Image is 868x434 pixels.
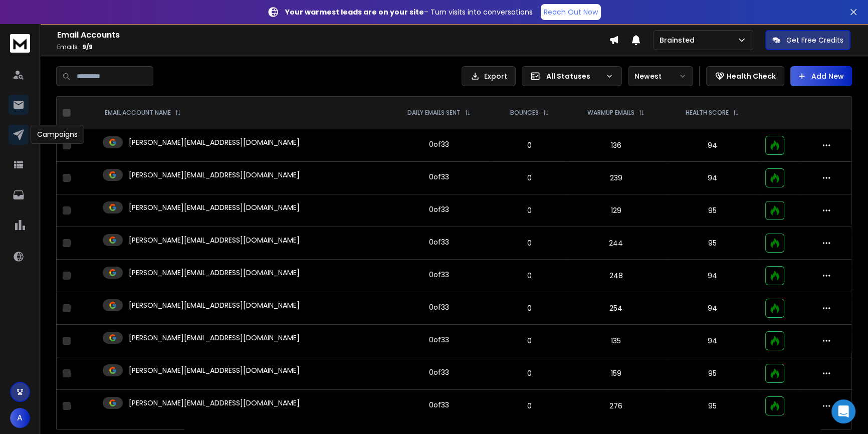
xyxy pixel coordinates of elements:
[786,35,843,45] p: Get Free Credits
[129,202,300,212] p: [PERSON_NAME][EMAIL_ADDRESS][DOMAIN_NAME]
[429,204,449,214] div: 0 of 33
[790,66,852,86] button: Add New
[285,7,424,17] strong: Your warmest leads are on your site
[666,129,759,162] td: 94
[628,66,693,86] button: Newest
[566,129,666,162] td: 136
[544,7,598,17] p: Reach Out Now
[429,302,449,312] div: 0 of 33
[566,194,666,227] td: 129
[82,43,93,51] span: 9 / 9
[499,205,561,215] p: 0
[765,30,850,50] button: Get Free Credits
[566,390,666,422] td: 276
[129,365,300,375] p: [PERSON_NAME][EMAIL_ADDRESS][DOMAIN_NAME]
[666,292,759,325] td: 94
[499,336,561,346] p: 0
[129,333,300,343] p: [PERSON_NAME][EMAIL_ADDRESS][DOMAIN_NAME]
[666,260,759,292] td: 94
[429,335,449,345] div: 0 of 33
[499,368,561,378] p: 0
[706,66,784,86] button: Health Check
[566,227,666,260] td: 244
[129,137,300,147] p: [PERSON_NAME][EMAIL_ADDRESS][DOMAIN_NAME]
[686,109,729,117] p: HEALTH SCORE
[129,235,300,245] p: [PERSON_NAME][EMAIL_ADDRESS][DOMAIN_NAME]
[407,109,461,117] p: DAILY EMAILS SENT
[105,109,181,117] div: EMAIL ACCOUNT NAME
[666,325,759,357] td: 94
[499,173,561,183] p: 0
[666,390,759,422] td: 95
[666,227,759,260] td: 95
[566,292,666,325] td: 254
[10,408,30,428] button: A
[566,260,666,292] td: 248
[285,7,533,17] p: – Turn visits into conversations
[546,71,601,81] p: All Statuses
[666,162,759,194] td: 94
[57,43,609,51] p: Emails :
[499,238,561,248] p: 0
[587,109,634,117] p: WARMUP EMAILS
[566,325,666,357] td: 135
[429,270,449,280] div: 0 of 33
[57,29,609,41] h1: Email Accounts
[129,398,300,408] p: [PERSON_NAME][EMAIL_ADDRESS][DOMAIN_NAME]
[429,237,449,247] div: 0 of 33
[510,109,539,117] p: BOUNCES
[31,125,84,144] div: Campaigns
[499,401,561,411] p: 0
[462,66,516,86] button: Export
[499,303,561,313] p: 0
[541,4,601,20] a: Reach Out Now
[666,194,759,227] td: 95
[660,35,699,45] p: Brainsted
[429,367,449,377] div: 0 of 33
[429,400,449,410] div: 0 of 33
[727,71,776,81] p: Health Check
[666,357,759,390] td: 95
[566,162,666,194] td: 239
[129,268,300,278] p: [PERSON_NAME][EMAIL_ADDRESS][DOMAIN_NAME]
[831,399,855,423] div: Open Intercom Messenger
[429,139,449,149] div: 0 of 33
[566,357,666,390] td: 159
[129,300,300,310] p: [PERSON_NAME][EMAIL_ADDRESS][DOMAIN_NAME]
[499,140,561,150] p: 0
[429,172,449,182] div: 0 of 33
[10,34,30,53] img: logo
[499,271,561,281] p: 0
[129,170,300,180] p: [PERSON_NAME][EMAIL_ADDRESS][DOMAIN_NAME]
